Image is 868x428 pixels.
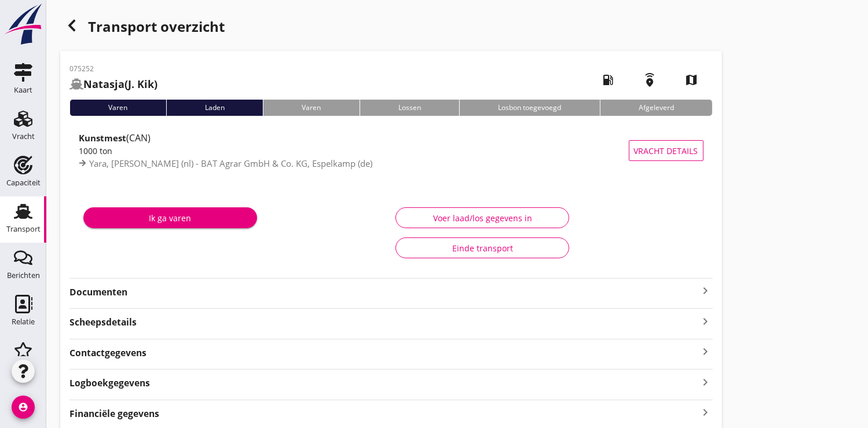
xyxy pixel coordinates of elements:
[14,86,32,94] div: Kaart
[69,316,137,329] strong: Scheepsdetails
[592,64,625,96] i: local_gas_station
[93,212,248,224] div: Ik ga varen
[699,313,713,329] i: keyboard_arrow_right
[89,158,372,169] span: Yara, [PERSON_NAME] (nl) - BAT Agrar GmbH & Co. KG, Espelkamp (de)
[634,64,666,96] i: emergency_share
[699,284,713,298] i: keyboard_arrow_right
[634,145,698,157] span: Vracht details
[395,237,569,258] button: Einde transport
[79,145,629,157] div: 1000 ton
[79,132,126,144] strong: Kunstmest
[126,131,151,144] span: (CAN)
[459,100,600,116] div: Losbon toegevoegd
[699,344,713,360] i: keyboard_arrow_right
[69,76,158,92] h2: (J. Kik)
[360,100,460,116] div: Lossen
[2,3,44,46] img: logo-small.a267ee39.svg
[69,346,147,360] strong: Contactgegevens
[166,100,263,116] div: Laden
[60,14,722,51] h1: Transport overzicht
[69,286,699,299] strong: Documenten
[6,225,41,233] div: Transport
[69,407,159,420] strong: Financiële gegevens
[395,207,569,228] button: Voer laad/los gegevens in
[12,318,35,325] div: Relatie
[629,140,704,161] button: Vracht details
[263,100,360,116] div: Varen
[83,207,257,228] button: Ik ga varen
[12,133,35,140] div: Vracht
[699,405,713,420] i: keyboard_arrow_right
[6,179,41,186] div: Capaciteit
[69,376,150,390] strong: Logboekgegevens
[69,64,158,74] p: 075252
[69,100,166,116] div: Varen
[405,212,559,224] div: Voer laad/los gegevens in
[7,272,40,279] div: Berichten
[699,374,713,390] i: keyboard_arrow_right
[83,77,124,91] strong: Natasja
[69,125,713,176] a: Kunstmest(CAN)1000 tonYara, [PERSON_NAME] (nl) - BAT Agrar GmbH & Co. KG, Espelkamp (de)Vracht de...
[12,396,35,419] i: account_circle
[405,242,559,254] div: Einde transport
[600,100,713,116] div: Afgeleverd
[676,64,708,96] i: map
